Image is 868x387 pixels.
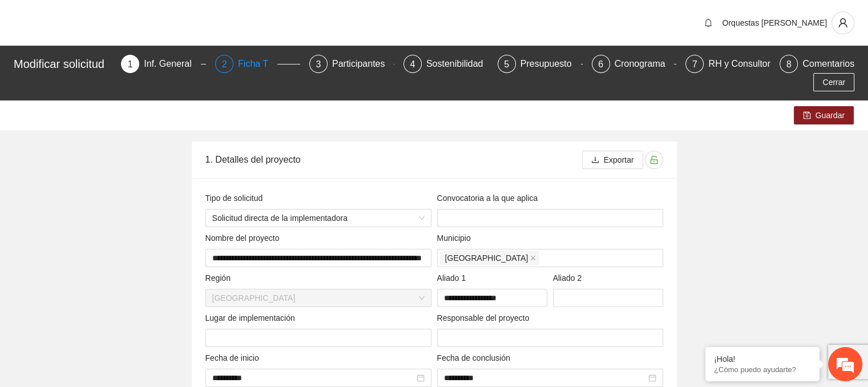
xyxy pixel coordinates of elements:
span: Tipo de solicitud [205,192,267,204]
div: 3Participantes [309,55,394,73]
span: bell [700,18,717,27]
div: Participantes [332,55,394,73]
div: 7RH y Consultores [685,55,770,73]
span: unlock [645,155,663,164]
div: RH y Consultores [708,55,789,73]
span: Fecha de inicio [205,352,264,364]
div: Sostenibilidad [426,55,492,73]
span: download [591,156,599,165]
button: unlock [645,151,663,169]
div: 2Ficha T [215,55,300,73]
button: saveGuardar [794,106,854,124]
button: user [831,11,854,34]
span: Orquestas [PERSON_NAME] [722,18,827,27]
div: Presupuesto [520,55,581,73]
div: 4Sostenibilidad [403,55,488,73]
div: Comentarios [802,55,854,73]
span: Municipio [437,232,475,244]
div: Modificar solicitud [14,55,114,73]
span: 3 [316,59,321,69]
span: save [803,111,811,120]
span: close [530,255,536,261]
span: Solicitud directa de la implementadora [212,209,425,227]
div: Chatee con nosotros ahora [59,58,192,73]
span: Guardar [815,109,845,122]
div: 1Inf. General [121,55,206,73]
div: Cronograma [615,55,675,73]
span: Estamos en línea. [66,127,158,243]
span: 7 [692,59,697,69]
div: 5Presupuesto [498,55,583,73]
span: Exportar [604,154,634,166]
span: Aliado 1 [437,272,470,284]
span: 8 [786,59,792,69]
div: 8Comentarios [780,55,854,73]
span: 6 [598,59,603,69]
span: Lugar de implementación [205,312,300,324]
span: 1 [128,59,133,69]
span: Aliado 2 [553,272,586,284]
span: Región [205,272,235,284]
div: Inf. General [144,55,201,73]
div: ¡Hola! [714,354,811,364]
span: 2 [222,59,227,69]
span: user [832,18,854,28]
div: 1. Detalles del proyecto [205,143,582,176]
span: Nombre del proyecto [205,232,284,244]
span: Chihuahua [212,289,425,307]
button: downloadExportar [582,151,643,169]
div: Ficha T [238,55,277,73]
span: Cerrar [822,76,845,88]
textarea: Escriba su mensaje y pulse “Intro” [6,262,217,302]
button: bell [699,14,717,32]
p: ¿Cómo puedo ayudarte? [714,365,811,374]
span: Fecha de conclusión [437,352,515,364]
span: 4 [410,59,415,69]
span: [GEOGRAPHIC_DATA] [445,252,528,264]
div: Minimizar ventana de chat en vivo [187,6,215,33]
div: 6Cronograma [592,55,677,73]
span: Responsable del proyecto [437,312,534,324]
span: Convocatoria a la que aplica [437,192,542,204]
span: 5 [504,59,509,69]
button: Cerrar [813,73,854,91]
span: Chihuahua [440,251,539,265]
